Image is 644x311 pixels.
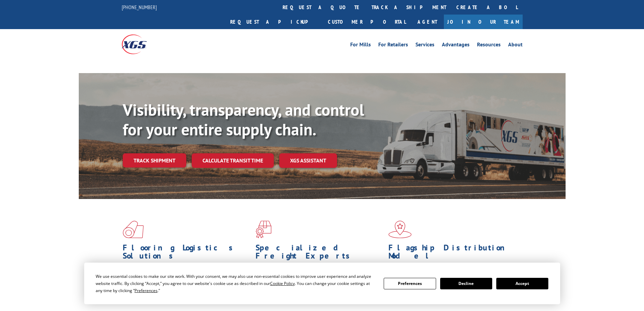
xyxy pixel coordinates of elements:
[415,42,434,49] a: Services
[279,153,337,168] a: XGS ASSISTANT
[444,15,523,29] a: Join Our Team
[477,42,501,49] a: Resources
[378,42,408,49] a: For Retailers
[388,244,516,263] h1: Flagship Distribution Model
[323,15,411,29] a: Customer Portal
[440,278,492,289] button: Decline
[192,153,274,168] a: Calculate transit time
[496,278,548,289] button: Accept
[270,281,295,286] span: Cookie Policy
[225,15,323,29] a: Request a pickup
[123,221,144,238] img: xgs-icon-total-supply-chain-intelligence-red
[96,273,376,294] div: We use essential cookies to make our site work. With your consent, we may also use non-essential ...
[256,244,383,263] h1: Specialized Freight Experts
[122,4,157,10] a: [PHONE_NUMBER]
[388,221,412,238] img: xgs-icon-flagship-distribution-model-red
[135,288,158,293] span: Preferences
[411,15,444,29] a: Agent
[442,42,470,49] a: Advantages
[84,263,560,304] div: Cookie Consent Prompt
[384,278,436,289] button: Preferences
[123,153,186,168] a: Track shipment
[508,42,523,49] a: About
[350,42,371,49] a: For Mills
[123,99,364,140] b: Visibility, transparency, and control for your entire supply chain.
[123,244,251,263] h1: Flooring Logistics Solutions
[256,221,271,238] img: xgs-icon-focused-on-flooring-red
